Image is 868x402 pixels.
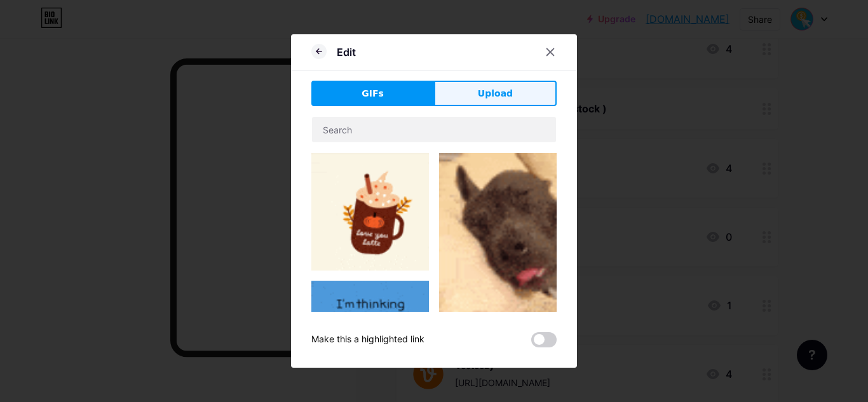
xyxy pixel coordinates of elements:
[439,153,557,363] img: Gihpy
[312,117,556,142] input: Search
[311,153,429,271] img: Gihpy
[311,332,424,347] div: Make this a highlighted link
[362,87,384,100] span: GIFs
[434,81,557,106] button: Upload
[311,81,434,106] button: GIFs
[311,281,429,398] img: Gihpy
[337,44,356,60] div: Edit
[478,87,513,100] span: Upload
